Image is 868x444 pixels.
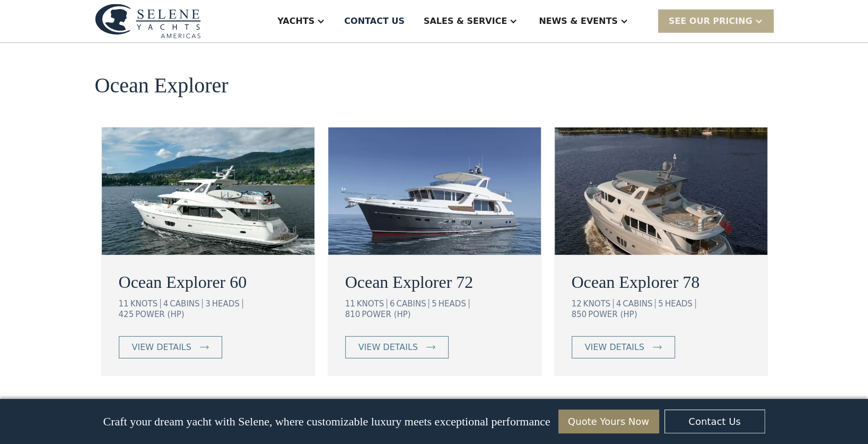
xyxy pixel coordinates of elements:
[396,299,429,309] div: CABINS
[555,127,767,255] img: ocean going trawler
[558,409,659,433] a: Quote Yours Now
[119,269,297,295] a: Ocean Explorer 60
[344,15,405,28] div: Contact US
[588,310,637,319] div: POWER (HP)
[664,409,765,433] a: Contact Us
[119,336,222,358] a: view details
[357,299,387,309] div: KNOTS
[539,15,618,28] div: News & EVENTS
[345,269,524,295] a: Ocean Explorer 72
[277,15,314,28] div: Yachts
[135,310,184,319] div: POWER (HP)
[622,299,655,309] div: CABINS
[362,310,410,319] div: POWER (HP)
[583,299,613,309] div: KNOTS
[616,299,621,309] div: 4
[328,127,541,255] img: ocean going trawler
[95,4,201,38] img: logo
[119,299,129,309] div: 11
[132,341,191,354] div: view details
[669,15,752,28] div: SEE Our Pricing
[345,310,361,319] div: 810
[95,74,229,97] h2: Ocean Explorer
[439,299,469,309] div: HEADS
[345,299,355,309] div: 11
[653,345,662,349] img: icon
[572,310,587,319] div: 850
[432,299,437,309] div: 5
[390,299,395,309] div: 6
[658,10,774,32] div: SEE Our Pricing
[170,299,203,309] div: CABINS
[572,299,582,309] div: 12
[102,127,314,255] img: ocean going trawler
[665,299,696,309] div: HEADS
[585,341,644,354] div: view details
[424,15,507,28] div: Sales & Service
[358,341,418,354] div: view details
[119,310,134,319] div: 425
[205,299,211,309] div: 3
[658,299,663,309] div: 5
[345,336,449,358] a: view details
[212,299,243,309] div: HEADS
[426,345,435,349] img: icon
[572,336,675,358] a: view details
[163,299,169,309] div: 4
[103,415,550,429] p: Craft your dream yacht with Selene, where customizable luxury meets exceptional performance
[572,269,750,295] a: Ocean Explorer 78
[130,299,161,309] div: KNOTS
[200,345,209,349] img: icon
